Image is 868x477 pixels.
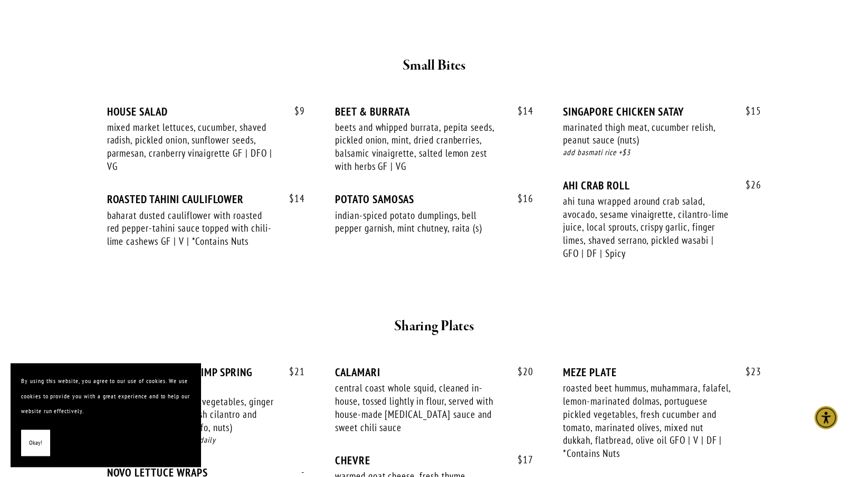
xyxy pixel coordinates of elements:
[107,193,305,206] div: ROASTED TAHINI CAULIFLOWER
[394,317,474,336] strong: Sharing Plates
[335,381,503,434] div: central coast whole squid, cleaned in-house, tossed lightly in flour, served with house-made [MED...
[814,406,837,429] div: Accessibility Menu
[107,366,305,392] div: FRESH AVOCADO-SHRIMP SPRING ROLLS
[107,105,305,118] div: HOUSE SALAD
[335,454,533,467] div: CHEVRE
[403,56,465,75] strong: Small Bites
[563,366,761,379] div: MEZE PLATE
[107,434,305,446] div: a limited supply made fresh daily
[284,105,305,117] span: 9
[11,363,201,466] section: Cookie banner
[107,121,275,173] div: mixed market lettuces, cucumber, shaved radish, pickled onion, sunflower seeds, parmesan, cranber...
[335,193,533,206] div: POTATO SAMOSAS
[563,121,731,147] div: marinated thigh meat, cucumber relish, peanut sauce (nuts)
[563,105,761,118] div: SINGAPORE CHICKEN SATAY
[335,209,503,235] div: indian-spiced potato dumplings, bell pepper garnish, mint chutney, raita (s)
[563,147,761,159] div: add basmati rice +$3
[294,104,300,117] span: $
[563,179,761,192] div: AHI CRAB ROLL
[517,104,522,117] span: $
[507,454,533,466] span: 17
[735,179,761,191] span: 26
[507,193,533,205] span: 16
[107,209,275,248] div: baharat dusted cauliflower with roasted red pepper-tahini sauce topped with chili-lime cashews GF...
[335,366,533,379] div: CALAMARI
[746,365,751,378] span: $
[507,366,533,378] span: 20
[289,192,294,205] span: $
[289,365,294,378] span: $
[517,453,522,466] span: $
[735,105,761,117] span: 15
[279,193,305,205] span: 14
[517,365,522,378] span: $
[517,192,522,205] span: $
[735,366,761,378] span: 23
[335,121,503,173] div: beets and whipped burrata, pepita seeds, pickled onion, mint, dried cranberries, balsamic vinaigr...
[507,105,533,117] span: 14
[563,381,731,460] div: roasted beet hummus, muhammara, falafel, lemon-marinated dolmas, portuguese pickled vegetables, f...
[21,430,50,456] button: Okay!
[279,366,305,378] span: 21
[746,104,751,117] span: $
[29,435,42,451] span: Okay!
[21,374,190,419] p: By using this website, you agree to our use of cookies. We use cookies to provide you with a grea...
[335,105,533,118] div: BEET & BURRATA
[563,195,731,260] div: ahi tuna wrapped around crab salad, avocado, sesame vinaigrette, cilantro-lime juice, local sprou...
[746,178,751,191] span: $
